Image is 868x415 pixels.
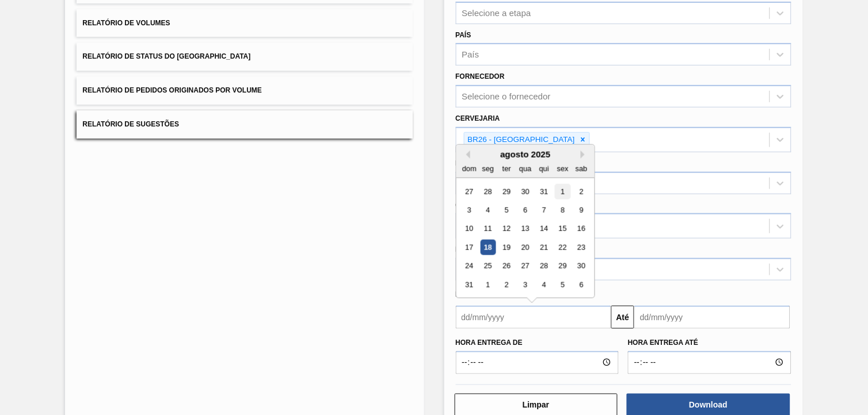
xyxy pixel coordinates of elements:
div: Choose quarta-feira, 27 de agosto de 2025 [517,258,533,274]
div: sab [573,161,589,176]
div: Choose quinta-feira, 7 de agosto de 2025 [536,202,551,218]
div: agosto 2025 [456,149,595,159]
div: BR26 - [GEOGRAPHIC_DATA] [465,133,577,147]
label: Fornecedor [456,72,505,80]
div: Choose domingo, 31 de agosto de 2025 [462,277,477,293]
div: Choose terça-feira, 5 de agosto de 2025 [498,202,514,218]
div: Choose segunda-feira, 25 de agosto de 2025 [480,258,496,274]
button: Relatório de Volumes [77,9,412,37]
label: Hora entrega até [628,335,791,351]
div: ter [498,161,514,176]
div: Selecione a etapa [462,8,531,18]
div: Choose terça-feira, 12 de agosto de 2025 [498,221,514,236]
button: Next Month [581,151,589,159]
button: Até [611,306,634,329]
div: sex [555,161,570,176]
div: Choose segunda-feira, 4 de agosto de 2025 [480,202,496,218]
div: Choose terça-feira, 2 de setembro de 2025 [498,277,514,293]
div: Choose sábado, 23 de agosto de 2025 [573,240,589,255]
div: Choose quinta-feira, 31 de julho de 2025 [536,183,551,199]
div: Choose sábado, 9 de agosto de 2025 [573,202,589,218]
div: Choose quarta-feira, 3 de setembro de 2025 [517,277,533,293]
div: Choose segunda-feira, 1 de setembro de 2025 [480,277,496,293]
div: Choose quinta-feira, 21 de agosto de 2025 [536,240,551,255]
button: Relatório de Sugestões [77,110,412,139]
label: Cervejaria [456,114,500,122]
div: Choose segunda-feira, 18 de agosto de 2025 [480,240,496,255]
div: seg [480,161,496,176]
div: Choose quarta-feira, 20 de agosto de 2025 [517,240,533,255]
div: dom [462,161,477,176]
div: País [462,50,479,60]
span: Relatório de Sugestões [82,120,179,128]
div: Choose domingo, 17 de agosto de 2025 [462,240,477,255]
div: Choose terça-feira, 26 de agosto de 2025 [498,258,514,274]
div: Choose quinta-feira, 28 de agosto de 2025 [536,258,551,274]
label: País [456,31,471,39]
span: Relatório de Pedidos Originados por Volume [82,86,262,94]
div: Choose sexta-feira, 29 de agosto de 2025 [555,258,570,274]
div: Selecione o fornecedor [462,92,551,102]
div: Choose quarta-feira, 6 de agosto de 2025 [517,202,533,218]
input: dd/mm/yyyy [634,306,790,329]
input: dd/mm/yyyy [456,306,612,329]
div: Choose domingo, 27 de julho de 2025 [462,183,477,199]
div: Choose sábado, 2 de agosto de 2025 [573,183,589,199]
span: Relatório de Volumes [82,19,170,27]
div: Choose segunda-feira, 11 de agosto de 2025 [480,221,496,236]
div: Choose sexta-feira, 15 de agosto de 2025 [555,221,570,236]
div: Choose segunda-feira, 28 de julho de 2025 [480,183,496,199]
div: Choose domingo, 10 de agosto de 2025 [462,221,477,236]
span: Relatório de Status do [GEOGRAPHIC_DATA] [82,52,250,60]
div: Choose domingo, 24 de agosto de 2025 [462,258,477,274]
div: qui [536,161,551,176]
div: Choose sexta-feira, 22 de agosto de 2025 [555,240,570,255]
button: Previous Month [462,151,470,159]
label: Hora entrega de [456,335,619,351]
div: Choose sábado, 30 de agosto de 2025 [573,258,589,274]
div: Choose terça-feira, 19 de agosto de 2025 [498,240,514,255]
button: Relatório de Status do [GEOGRAPHIC_DATA] [77,43,412,71]
div: Choose quinta-feira, 4 de setembro de 2025 [536,277,551,293]
div: Choose quarta-feira, 30 de julho de 2025 [517,183,533,199]
div: Choose sexta-feira, 8 de agosto de 2025 [555,202,570,218]
div: Choose quarta-feira, 13 de agosto de 2025 [517,221,533,236]
div: month 2025-08 [460,182,591,294]
div: Choose domingo, 3 de agosto de 2025 [462,202,477,218]
div: qua [517,161,533,176]
div: Choose sábado, 16 de agosto de 2025 [573,221,589,236]
div: Choose sábado, 6 de setembro de 2025 [573,277,589,293]
div: Choose quinta-feira, 14 de agosto de 2025 [536,221,551,236]
div: Choose sexta-feira, 1 de agosto de 2025 [555,183,570,199]
div: Choose terça-feira, 29 de julho de 2025 [498,183,514,199]
button: Relatório de Pedidos Originados por Volume [77,76,412,105]
div: Choose sexta-feira, 5 de setembro de 2025 [555,277,570,293]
